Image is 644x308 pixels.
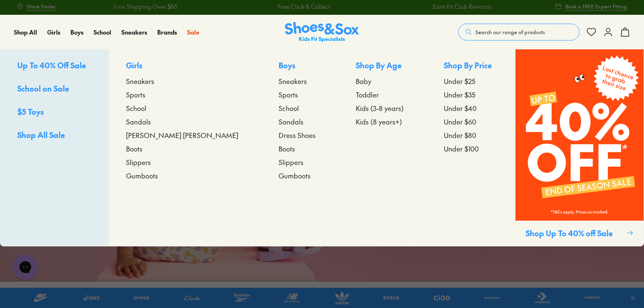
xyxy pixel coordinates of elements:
p: Shop By Price [444,59,498,73]
p: Girls [126,59,244,73]
a: Toddler [356,89,410,100]
a: Sandals [126,116,244,127]
a: Under $25 [444,76,498,86]
a: Sneakers [279,76,322,86]
span: Shop All Sale [17,130,65,140]
span: School on Sale [17,83,69,94]
p: Shop Up To 40% off Sale [526,227,623,239]
a: Dress Shoes [279,130,322,140]
span: Slippers [126,157,151,167]
a: Kids (3-8 years) [356,103,410,113]
a: Under $60 [444,116,498,127]
span: Sandals [279,116,303,127]
span: Under $60 [444,116,476,127]
a: Up To 40% Off Sale [17,59,92,73]
a: Sale [187,28,199,37]
a: Sports [279,89,322,100]
span: Book a FREE Expert Fitting [565,3,627,10]
span: Sports [126,89,145,100]
a: School [126,103,244,113]
span: Toddler [356,89,379,100]
a: Baby [356,76,410,86]
span: Kids (3-8 years) [356,103,404,113]
a: Boots [126,143,244,154]
span: Under $25 [444,76,475,86]
a: Girls [47,28,60,37]
a: Gumboots [126,170,244,181]
span: Up To 40% Off Sale [17,60,86,70]
a: Sports [126,89,244,100]
a: Kids (8 years+) [356,116,410,127]
span: Boots [279,143,295,154]
span: Sandals [126,116,151,127]
a: Boys [70,28,83,37]
a: Shop Up To 40% off Sale [515,49,644,246]
a: School [279,103,322,113]
span: Search our range of products [475,28,545,36]
span: School [126,103,146,113]
a: $5 Toys [17,106,92,119]
span: Sneakers [126,76,154,86]
span: School [279,103,299,113]
button: Search our range of products [458,24,580,41]
span: Slippers [279,157,303,167]
a: Free Click & Collect [276,2,329,11]
a: Free Shipping Over $85 [112,2,176,11]
a: School [94,28,111,37]
span: Boots [126,143,142,154]
span: Gumboots [126,170,158,181]
span: Under $35 [444,89,475,100]
span: Sports [279,89,298,100]
span: Under $80 [444,130,476,140]
span: Under $100 [444,143,479,154]
a: Earn Fit Club Rewards [432,2,491,11]
a: Under $80 [444,130,498,140]
span: Gumboots [279,170,311,181]
a: Brands [157,28,177,37]
a: Slippers [279,157,322,167]
a: Under $35 [444,89,498,100]
a: Boots [279,143,322,154]
span: [PERSON_NAME] [PERSON_NAME] [126,130,238,140]
span: Baby [356,76,371,86]
a: Sandals [279,116,322,127]
a: Under $100 [444,143,498,154]
span: Under $40 [444,103,477,113]
a: [PERSON_NAME] [PERSON_NAME] [126,130,244,140]
span: $5 Toys [17,106,44,117]
p: Boys [279,59,322,73]
a: Slippers [126,157,244,167]
a: Sneakers [126,76,244,86]
a: Sneakers [121,28,147,37]
span: Dress Shoes [279,130,316,140]
a: School on Sale [17,83,92,96]
img: SNS_WEBASSETS_GRID_1080x1440_3.png [515,49,644,221]
span: Store Finder [27,3,56,10]
a: Shop All Sale [17,129,92,142]
img: SNS_Logo_Responsive.svg [285,22,359,43]
a: Under $40 [444,103,498,113]
span: Sneakers [279,76,307,86]
span: Kids (8 years+) [356,116,402,127]
p: Shop By Age [356,59,410,73]
a: Gumboots [279,170,322,181]
a: Shop All [14,28,37,37]
a: Shoes & Sox [285,22,359,43]
iframe: Gorgias live chat messenger [8,251,42,283]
